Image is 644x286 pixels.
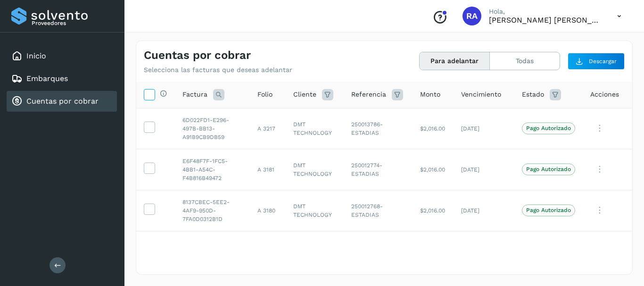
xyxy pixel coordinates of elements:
[344,108,413,149] td: 250013786-ESTADIAS
[413,231,454,272] td: $2,016.00
[489,8,602,16] p: Hola,
[489,16,602,25] p: Raphael Argenis Rubio Becerril
[490,52,560,70] button: Todas
[250,149,286,190] td: A 3181
[454,190,514,231] td: [DATE]
[257,90,272,99] span: Folio
[344,231,413,272] td: 250012100-ESTADIAS
[413,190,454,231] td: $2,016.00
[175,231,250,272] td: F55F8381-D43A-4986-8ED8-788EF667C9E2
[461,90,501,99] span: Vencimiento
[250,231,286,272] td: A 3130
[182,90,207,99] span: Factura
[144,66,292,74] p: Selecciona las facturas que deseas adelantar
[351,90,386,99] span: Referencia
[286,149,344,190] td: DMT TECHNOLOGY
[522,90,544,99] span: Estado
[286,108,344,149] td: DMT TECHNOLOGY
[144,49,251,62] h4: Cuentas por cobrar
[526,125,571,131] p: Pago Autorizado
[420,52,490,70] button: Para adelantar
[454,231,514,272] td: [DATE]
[526,207,571,213] p: Pago Autorizado
[454,108,514,149] td: [DATE]
[590,90,619,99] span: Acciones
[413,149,454,190] td: $2,016.00
[344,190,413,231] td: 250012768-ESTADIAS
[250,190,286,231] td: A 3180
[26,51,46,60] a: Inicio
[293,90,316,99] span: Cliente
[454,149,514,190] td: [DATE]
[286,231,344,272] td: DMT TECHNOLOGY
[420,90,440,99] span: Monto
[286,190,344,231] td: DMT TECHNOLOGY
[344,149,413,190] td: 250012774-ESTADIAS
[175,190,250,231] td: 8137CBEC-5EE2-4AF9-950D-7FA0D0312B1D
[7,46,117,66] div: Inicio
[7,91,117,112] div: Cuentas por cobrar
[250,108,286,149] td: A 3217
[526,166,571,172] p: Pago Autorizado
[7,68,117,89] div: Embarques
[413,108,454,149] td: $2,016.00
[568,53,625,70] button: Descargar
[26,97,99,106] a: Cuentas por cobrar
[32,20,113,26] p: Proveedores
[175,108,250,149] td: 6D022FD1-E296-497B-BB13-A91B9CB9DB59
[175,149,250,190] td: E6F48F7F-1FC5-4BB1-A54C-F4B816B49472
[589,57,617,65] span: Descargar
[26,74,68,83] a: Embarques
